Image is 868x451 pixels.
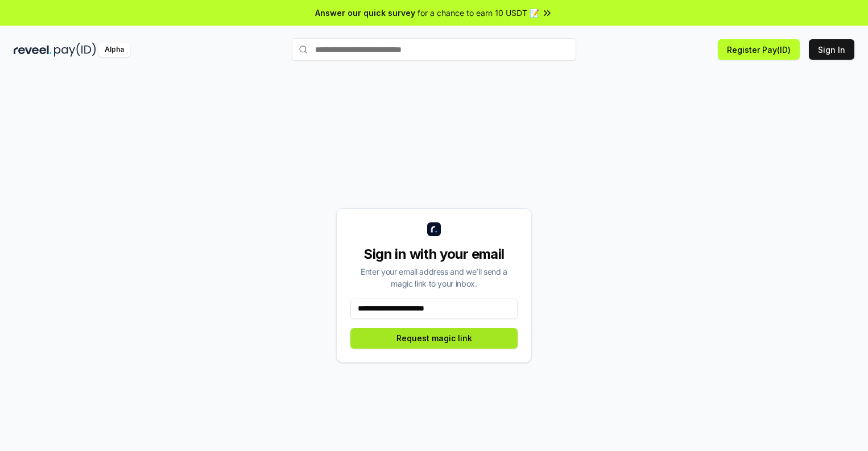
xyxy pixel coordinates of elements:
span: Answer our quick survey [315,7,415,19]
div: Sign in with your email [350,245,518,263]
div: Enter your email address and we’ll send a magic link to your inbox. [350,266,518,289]
button: Request magic link [350,328,518,349]
div: Alpha [98,43,130,57]
img: pay_id [54,43,96,57]
button: Sign In [809,39,854,60]
img: logo_small [427,222,441,236]
button: Register Pay(ID) [718,39,800,60]
img: reveel_dark [14,43,52,57]
span: for a chance to earn 10 USDT 📝 [418,7,539,19]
